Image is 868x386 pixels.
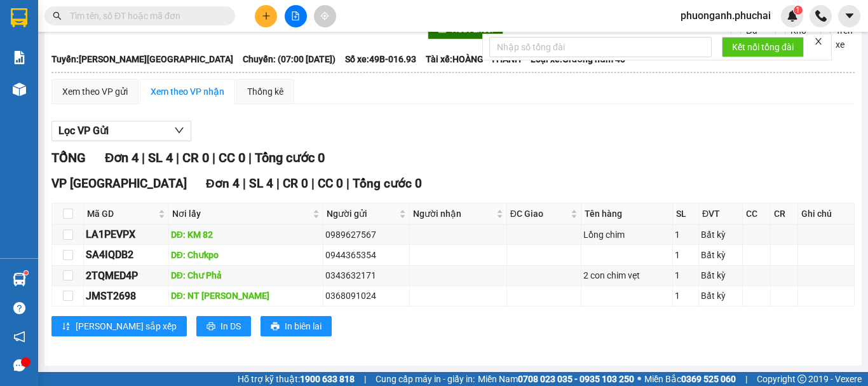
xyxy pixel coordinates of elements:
[314,5,336,27] button: aim
[815,10,827,22] img: phone-icon
[327,207,396,221] span: Người gửi
[220,319,241,333] span: In DS
[518,374,634,384] strong: 0708 023 035 - 0935 103 250
[84,224,169,245] td: LA1PEVPX
[318,176,343,191] span: CC 0
[675,268,696,282] div: 1
[86,247,166,263] div: SA4IQDB2
[53,11,62,20] span: search
[86,268,166,284] div: 2TQMED4P
[148,150,173,165] span: SL 4
[413,207,494,221] span: Người nhận
[675,248,696,262] div: 1
[814,37,823,46] span: close
[13,302,25,314] span: question-circle
[255,5,277,27] button: plus
[670,8,781,24] span: phuonganh.phuchai
[838,5,860,27] button: caret-down
[207,322,215,332] span: printer
[105,150,139,165] span: Đơn 4
[283,176,308,191] span: CR 0
[353,176,422,191] span: Tổng cước 0
[583,268,670,282] div: 2 con chim vẹt
[249,176,273,191] span: SL 4
[171,268,322,282] div: DĐ: Chư Phả
[11,8,27,27] img: logo-vxr
[364,372,366,386] span: |
[51,54,233,64] b: Tuyến: [PERSON_NAME][GEOGRAPHIC_DATA]
[285,319,322,333] span: In biên lai
[285,5,307,27] button: file-add
[151,85,224,99] div: Xem theo VP nhận
[248,150,252,165] span: |
[13,51,26,64] img: solution-icon
[247,85,283,99] div: Thống kê
[86,226,166,242] div: LA1PEVPX
[243,52,336,66] span: Chuyến: (07:00 [DATE])
[771,203,799,224] th: CR
[831,24,858,52] span: Trên xe
[844,10,855,22] span: caret-down
[426,52,521,66] span: Tài xế: HOÀNG - THÀNH
[255,150,325,165] span: Tổng cước 0
[743,203,771,224] th: CC
[276,176,280,191] span: |
[13,83,26,96] img: warehouse-icon
[325,248,407,262] div: 0944365354
[510,207,568,221] span: ĐC Giao
[84,245,169,265] td: SA4IQDB2
[142,150,145,165] span: |
[171,289,322,303] div: DĐ: NT [PERSON_NAME]
[176,150,179,165] span: |
[206,176,240,191] span: Đơn 4
[478,372,634,386] span: Miền Nam
[261,316,332,336] button: printerIn biên lai
[243,176,246,191] span: |
[172,207,311,221] span: Nơi lấy
[62,85,128,99] div: Xem theo VP gửi
[701,228,740,242] div: Bất kỳ
[51,150,86,165] span: TỔNG
[732,40,794,54] span: Kết nối tổng đài
[675,228,696,242] div: 1
[13,273,26,286] img: warehouse-icon
[644,372,736,386] span: Miền Bắc
[673,203,699,224] th: SL
[212,150,215,165] span: |
[51,316,187,336] button: sort-ascending[PERSON_NAME] sắp xếp
[84,266,169,286] td: 2TQMED4P
[70,9,220,23] input: Tìm tên, số ĐT hoặc mã đơn
[182,150,209,165] span: CR 0
[722,37,804,57] button: Kết nối tổng đài
[787,10,798,22] img: icon-new-feature
[311,176,315,191] span: |
[325,268,407,282] div: 0343632171
[13,359,25,371] span: message
[583,228,670,242] div: Lồng chim
[171,228,322,242] div: DĐ: KM 82
[300,374,355,384] strong: 1900 633 818
[681,374,736,384] strong: 0369 525 060
[196,316,251,336] button: printerIn DS
[238,372,355,386] span: Hỗ trợ kỹ thuật:
[798,203,855,224] th: Ghi chú
[489,37,712,57] input: Nhập số tổng đài
[581,203,673,224] th: Tên hàng
[84,286,169,307] td: JMST2698
[86,288,166,304] div: JMST2698
[637,376,641,382] span: ⚪️
[745,372,747,386] span: |
[174,125,184,135] span: down
[320,11,329,20] span: aim
[701,289,740,303] div: Bất kỳ
[325,289,407,303] div: 0368091024
[325,228,407,242] div: 0989627567
[262,11,271,20] span: plus
[701,248,740,262] div: Bất kỳ
[13,331,25,343] span: notification
[345,52,416,66] span: Số xe: 49B-016.93
[346,176,349,191] span: |
[76,319,177,333] span: [PERSON_NAME] sắp xếp
[24,271,28,275] sup: 1
[797,375,806,383] span: copyright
